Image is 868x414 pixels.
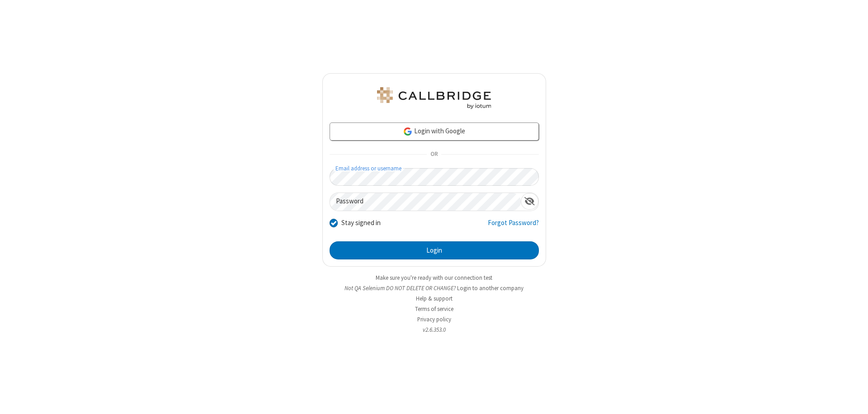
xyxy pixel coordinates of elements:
a: Privacy policy [417,315,451,323]
span: OR [427,148,441,161]
a: Login with Google [330,122,539,141]
a: Terms of service [415,305,453,313]
button: Login [330,241,539,259]
img: google-icon.png [403,127,413,136]
input: Email address or username [330,168,539,186]
li: Not QA Selenium DO NOT DELETE OR CHANGE? [322,284,546,292]
label: Stay signed in [341,218,381,228]
img: QA Selenium DO NOT DELETE OR CHANGE [375,87,493,109]
input: Password [330,193,521,211]
a: Forgot Password? [488,218,539,235]
a: Help & support [416,295,453,302]
div: Show password [521,193,538,210]
button: Login to another company [457,284,524,292]
li: v2.6.353.0 [322,325,546,334]
a: Make sure you're ready with our connection test [376,274,492,282]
